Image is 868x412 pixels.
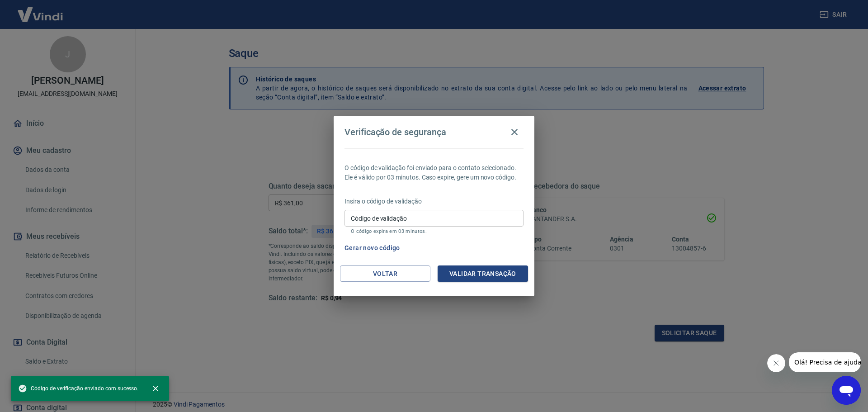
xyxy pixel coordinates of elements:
[344,163,524,182] p: O código de validação foi enviado para o contato selecionado. Ele é válido por 03 minutos. Caso e...
[789,352,861,372] iframe: Mensagem da empresa
[438,265,528,282] button: Validar transação
[351,228,517,234] p: O código expira em 03 minutos.
[832,376,861,405] iframe: Botão para abrir a janela de mensagens
[341,240,404,256] button: Gerar novo código
[344,127,446,137] h4: Verificação de segurança
[5,6,76,14] span: Olá! Precisa de ajuda?
[767,354,785,372] iframe: Fechar mensagem
[146,379,165,398] button: close
[18,384,138,393] span: Código de verificação enviado com sucesso.
[344,197,524,206] p: Insira o código de validação
[340,265,430,282] button: Voltar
